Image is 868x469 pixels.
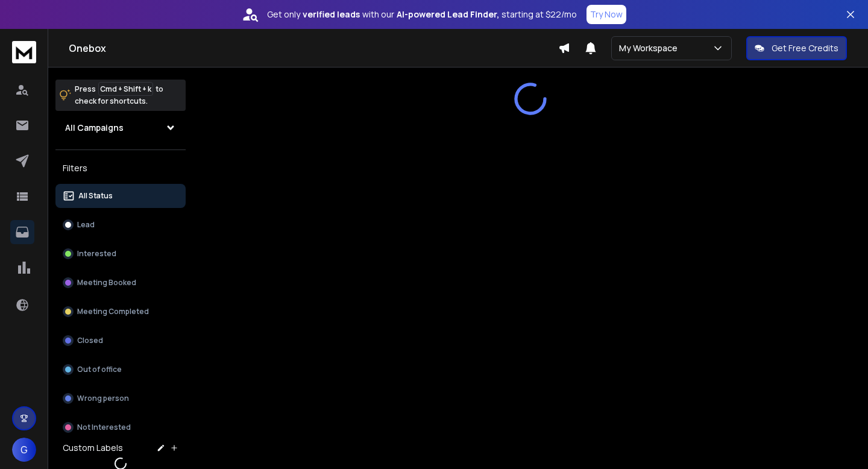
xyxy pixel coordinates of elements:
p: All Status [78,191,113,201]
button: Not Interested [55,415,186,439]
p: My Workspace [619,42,682,54]
p: Press to check for shortcuts. [75,83,163,107]
p: Closed [77,336,103,345]
h3: Custom Labels [63,442,123,454]
p: Try Now [590,8,623,20]
img: logo [12,41,36,63]
p: Interested [77,249,116,259]
button: Interested [55,242,186,266]
p: Out of office [77,365,122,374]
strong: verified leads [303,8,360,20]
strong: AI-powered Lead Finder, [397,8,499,20]
h1: Onebox [69,41,558,55]
button: All Campaigns [55,116,186,140]
button: Try Now [587,5,626,24]
p: Lead [77,220,95,230]
button: All Status [55,184,186,208]
h1: All Campaigns [65,122,124,134]
p: Meeting Booked [77,278,136,288]
button: Wrong person [55,386,186,411]
p: Not Interested [77,423,131,432]
p: Meeting Completed [77,307,149,316]
button: Out of office [55,357,186,382]
h3: Filters [55,160,186,177]
p: Get Free Credits [772,42,838,54]
button: G [12,438,36,462]
button: Meeting Completed [55,300,186,324]
button: Closed [55,329,186,353]
span: Cmd + Shift + k [98,82,153,96]
p: Wrong person [77,394,129,403]
button: Lead [55,213,186,237]
button: Get Free Credits [746,36,847,60]
button: Meeting Booked [55,271,186,295]
p: Get only with our starting at $22/mo [267,8,577,20]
